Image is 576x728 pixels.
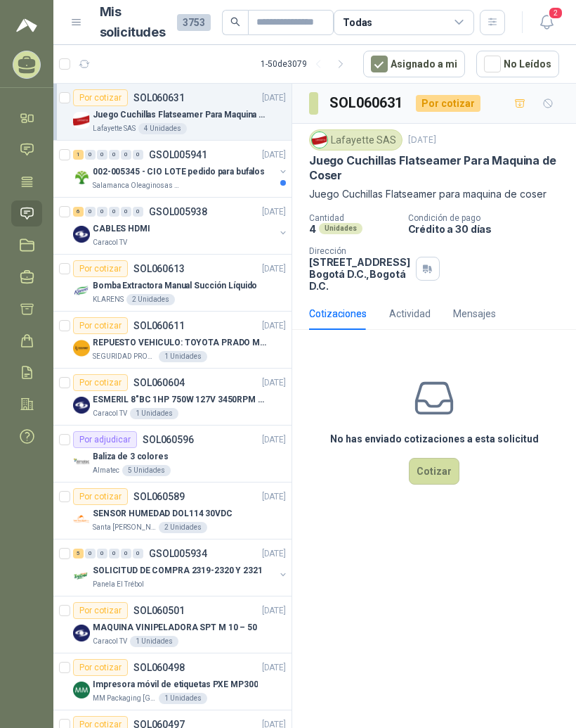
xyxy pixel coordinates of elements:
p: [DATE] [262,148,286,162]
div: 0 [121,207,131,217]
button: Asignado a mi [363,51,465,77]
span: search [230,17,240,27]
div: 0 [109,549,119,558]
p: Crédito a 30 días [408,223,570,235]
div: Mensajes [453,306,496,321]
p: [DATE] [262,490,286,504]
button: No Leídos [476,51,559,77]
div: 0 [97,549,107,558]
a: Por cotizarSOL060611[DATE] Company LogoREPUESTO VEHICULO: TOYOTA PRADO MODELO 2013, CILINDRAJE 29... [53,312,292,369]
p: SOL060589 [133,492,185,502]
a: 1 0 0 0 0 0 GSOL005941[DATE] Company Logo002-005345 - CIO LOTE pedido para bufalosSalamanca Oleag... [73,146,289,191]
p: [STREET_ADDRESS] Bogotá D.C. , Bogotá D.C. [309,256,410,292]
p: GSOL005934 [149,549,207,558]
button: Cotizar [409,458,459,485]
p: [DATE] [262,661,286,675]
div: 1 [73,150,84,160]
p: Juego Cuchillas Flatseamer Para Maquina de Coser [93,108,268,122]
a: Por cotizarSOL060501[DATE] Company LogoMAQUINA VINIPELADORA SPT M 10 – 50Caracol TV1 Unidades [53,596,292,653]
img: Company Logo [73,454,90,471]
div: 0 [133,150,143,160]
p: Condición de pago [408,213,570,223]
p: [DATE] [262,205,286,219]
div: 0 [97,207,107,217]
div: 5 Unidades [122,465,171,476]
div: 0 [109,207,119,217]
p: Juego Cuchillas Flatseamer para maquina de coser [309,186,559,202]
p: SOL060498 [133,663,185,672]
p: SENSOR HUMEDAD DOL114 30VDC [93,507,233,521]
p: Dirección [309,246,410,256]
a: Por cotizarSOL060604[DATE] Company LogoESMERIL 8"BC 1HP 750W 127V 3450RPM URREACaracol TV1 Unidades [53,369,292,426]
h3: SOL060631 [329,92,405,114]
div: 1 Unidades [159,351,207,362]
p: 4 [309,223,316,235]
p: MM Packaging [GEOGRAPHIC_DATA] [93,693,156,704]
div: 0 [109,150,119,160]
p: [DATE] [262,547,286,561]
p: GSOL005941 [149,150,207,160]
p: Juego Cuchillas Flatseamer Para Maquina de Coser [309,153,559,184]
img: Company Logo [73,340,90,357]
p: [DATE] [262,433,286,447]
div: Por cotizar [73,602,128,619]
h3: No has enviado cotizaciones a esta solicitud [330,431,539,447]
p: Bomba Extractora Manual Succión Líquido [93,279,257,293]
div: 0 [85,549,96,558]
img: Company Logo [73,226,90,243]
p: Caracol TV [93,636,127,647]
div: Por cotizar [416,95,480,112]
p: Cantidad [309,213,397,223]
p: KLARENS [93,294,124,305]
p: SOL060604 [133,378,185,388]
p: Lafayette SAS [93,123,136,134]
a: Por cotizarSOL060631[DATE] Company LogoJuego Cuchillas Flatseamer Para Maquina de CoserLafayette ... [53,84,292,141]
img: Company Logo [73,397,90,414]
p: [DATE] [262,262,286,276]
p: Panela El Trébol [93,579,144,590]
p: SEGURIDAD PROVISER LTDA [93,351,156,362]
p: REPUESTO VEHICULO: TOYOTA PRADO MODELO 2013, CILINDRAJE 2982 [93,336,268,350]
p: ESMERIL 8"BC 1HP 750W 127V 3450RPM URREA [93,393,268,407]
div: 0 [121,549,131,558]
img: Company Logo [73,169,90,186]
a: 5 0 0 0 0 0 GSOL005934[DATE] Company LogoSOLICITUD DE COMPRA 2319-2320 Y 2321Panela El Trébol [73,545,289,590]
p: Baliza de 3 colores [93,450,169,464]
div: Por cotizar [73,260,128,277]
div: Todas [343,15,372,30]
a: Por adjudicarSOL060596[DATE] Company LogoBaliza de 3 coloresAlmatec5 Unidades [53,426,292,483]
p: Santa [PERSON_NAME] [93,522,156,533]
div: Unidades [319,223,362,234]
div: 2 Unidades [159,522,207,533]
div: 1 Unidades [130,636,178,647]
div: 0 [85,150,96,160]
p: Salamanca Oleaginosas SAS [93,180,181,191]
div: Por cotizar [73,317,128,334]
img: Company Logo [73,283,90,300]
p: Almatec [93,465,119,476]
div: 0 [85,207,96,217]
div: Actividad [389,306,431,321]
div: 2 Unidades [126,294,175,305]
div: 0 [133,207,143,217]
p: SOL060611 [133,321,185,331]
p: Caracol TV [93,408,127,419]
p: 002-005345 - CIO LOTE pedido para bufalos [93,165,265,179]
p: SOL060631 [133,93,185,103]
p: SOL060613 [133,264,185,274]
p: GSOL005938 [149,207,207,217]
div: Por cotizar [73,374,128,391]
img: Company Logo [73,625,90,641]
a: Por cotizarSOL060613[DATE] Company LogoBomba Extractora Manual Succión LíquidoKLARENS2 Unidades [53,255,292,312]
a: 6 0 0 0 0 0 GSOL005938[DATE] Company LogoCABLES HDMICaracol TV [73,203,289,248]
p: SOL060596 [143,435,194,445]
div: Cotizaciones [309,306,367,321]
div: Por cotizar [73,488,128,505]
p: [DATE] [408,134,436,147]
div: 0 [97,150,107,160]
span: 2 [548,6,563,20]
div: Lafayette SAS [309,129,402,151]
p: Caracol TV [93,237,127,248]
div: 6 [73,207,84,217]
button: 2 [534,10,559,35]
